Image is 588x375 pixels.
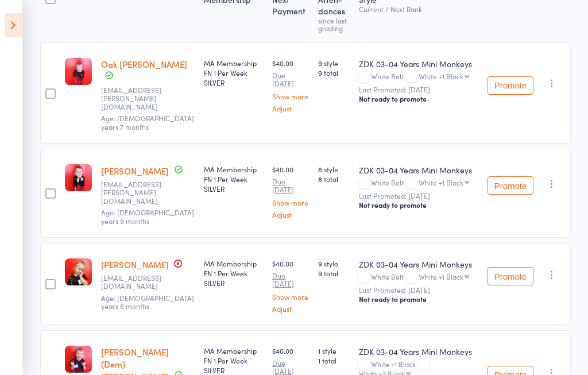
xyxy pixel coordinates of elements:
[101,165,169,177] a: [PERSON_NAME]
[488,76,533,95] button: Promote
[272,258,308,312] div: $40.00
[65,164,92,191] img: image1749259298.png
[272,305,308,312] a: Adjust
[359,164,478,176] div: ZDK 03-04 Years Mini Monkeys
[359,346,478,357] div: ZDK 03-04 Years Mini Monkeys
[359,58,478,69] div: ZDK 03-04 Years Mini Monkeys
[204,58,263,87] div: MA Membership FN 1 Per Week SILVER
[359,94,478,103] div: Not ready to promote
[101,293,194,311] span: Age: [DEMOGRAPHIC_DATA] years 6 months
[65,258,92,285] img: image1746840259.png
[272,293,308,300] a: Show more
[101,207,194,225] span: Age: [DEMOGRAPHIC_DATA] years 9 months
[359,179,478,188] div: White Belt
[359,295,478,304] div: Not ready to promote
[101,113,194,131] span: Age: [DEMOGRAPHIC_DATA] years 7 months
[318,174,350,184] span: 8 total
[101,258,169,270] a: [PERSON_NAME]
[419,179,463,186] div: White +1 Black
[359,192,478,200] small: Last Promoted: [DATE]
[65,346,92,373] img: image1746234234.png
[419,72,463,80] div: White +1 Black
[318,68,350,78] span: 9 total
[359,286,478,294] small: Last Promoted: [DATE]
[272,199,308,206] a: Show more
[272,164,308,218] div: $40.00
[272,272,308,288] small: Due [DATE]
[488,267,533,285] button: Promote
[318,258,350,268] span: 9 style
[272,211,308,218] a: Adjust
[272,92,308,100] a: Show more
[318,268,350,278] span: 9 total
[65,58,92,85] img: image1749259114.png
[318,58,350,68] span: 9 style
[204,164,263,194] div: MA Membership FN 1 Per Week SILVER
[101,58,187,70] a: Oak [PERSON_NAME]
[359,5,478,13] div: Current / Next Rank
[272,58,308,112] div: $40.00
[318,346,350,355] span: 1 style
[359,72,478,82] div: White Belt
[359,273,478,283] div: White Belt
[488,176,533,195] button: Promote
[204,258,263,288] div: MA Membership FN 1 Per Week SILVER
[272,105,308,112] a: Adjust
[272,71,308,88] small: Due [DATE]
[419,273,463,280] div: White +1 Black
[318,355,350,365] span: 1 total
[359,86,478,94] small: Last Promoted: [DATE]
[359,200,478,210] div: Not ready to promote
[204,346,263,375] div: MA Membership FN 1 Per Week SILVER
[101,274,176,291] small: perkinslockie@gmail.com
[101,86,176,111] small: liv.miller@live.com.au
[318,164,350,174] span: 8 style
[318,17,350,32] div: since last grading
[272,177,308,194] small: Due [DATE]
[359,258,478,270] div: ZDK 03-04 Years Mini Monkeys
[101,180,176,205] small: liv.miller@live.com.au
